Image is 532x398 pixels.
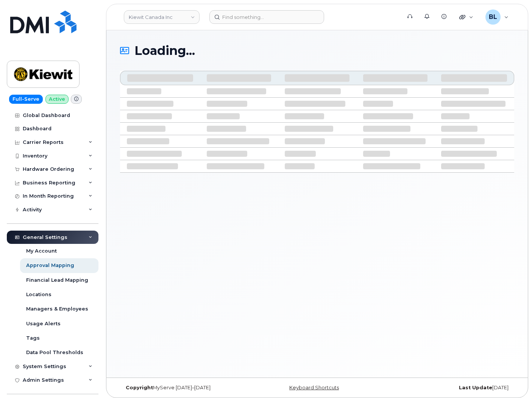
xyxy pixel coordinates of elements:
[134,44,195,57] span: Loading...
[120,385,251,391] div: MyServe [DATE]–[DATE]
[383,385,514,391] div: [DATE]
[126,385,153,390] strong: Copyright
[459,385,492,390] strong: Last Update
[289,385,339,390] a: Keyboard Shortcuts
